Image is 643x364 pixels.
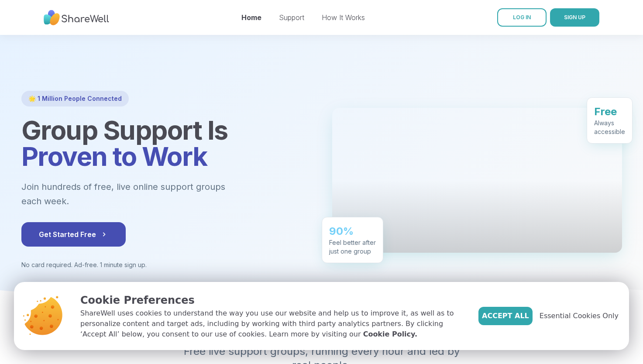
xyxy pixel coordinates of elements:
[513,14,531,21] span: LOG IN
[550,8,599,27] button: SIGN UP
[21,180,273,208] p: Join hundreds of free, live online support groups each week.
[44,6,109,30] img: ShareWell Nav Logo
[39,229,108,240] span: Get Started Free
[80,292,464,308] p: Cookie Preferences
[540,311,619,321] span: Essential Cookies Only
[80,308,464,340] p: ShareWell uses cookies to understand the way you use our website and help us to improve it, as we...
[482,311,529,321] span: Accept All
[329,224,376,238] div: 90%
[363,329,417,340] a: Cookie Policy.
[21,261,311,269] p: No card required. Ad-free. 1 minute sign up.
[279,13,304,22] a: Support
[21,91,129,106] div: 🌟 1 Million People Connected
[497,8,547,27] a: LOG IN
[594,104,625,118] div: Free
[594,118,625,136] div: Always accessible
[21,141,207,172] span: Proven to Work
[478,307,533,325] button: Accept All
[564,14,585,21] span: SIGN UP
[21,117,311,169] h1: Group Support Is
[329,238,376,255] div: Feel better after just one group
[241,13,261,22] a: Home
[322,13,365,22] a: How It Works
[21,222,126,247] button: Get Started Free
